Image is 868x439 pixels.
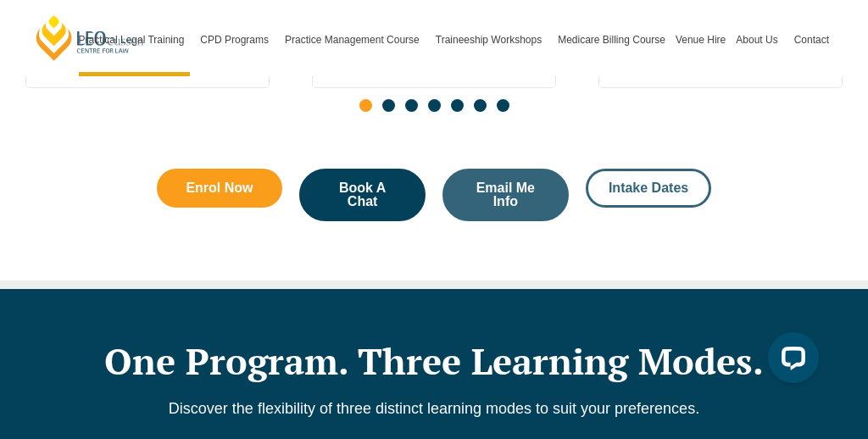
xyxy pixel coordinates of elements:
[157,169,283,208] a: Enrol Now
[474,99,487,112] span: Go to slide 6
[280,3,431,76] a: Practice Management Course
[195,3,280,76] a: CPD Programs
[359,99,372,112] span: Go to slide 1
[431,3,553,76] a: Traineeship Workshops
[322,181,403,208] span: Book A Chat
[382,99,395,112] span: Go to slide 2
[553,3,670,76] a: Medicare Billing Course
[451,99,464,112] span: Go to slide 5
[186,181,253,195] span: Enrol Now
[789,3,834,76] a: Contact
[25,340,843,382] h2: One Program. Three Learning Modes.
[442,169,569,221] a: Email Me Info
[74,3,196,76] a: Practical Legal Training
[586,169,712,208] a: Intake Dates
[731,3,788,76] a: About Us
[405,99,418,112] span: Go to slide 3
[609,181,688,195] span: Intake Dates
[465,181,546,208] span: Email Me Info
[497,99,509,112] span: Go to slide 7
[670,3,731,76] a: Venue Hire
[299,169,426,221] a: Book A Chat
[25,399,843,418] p: Discover the flexibility of three distinct learning modes to suit your preferences.
[428,99,441,112] span: Go to slide 4
[34,14,147,62] a: [PERSON_NAME] Centre for Law
[754,325,826,397] iframe: LiveChat chat widget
